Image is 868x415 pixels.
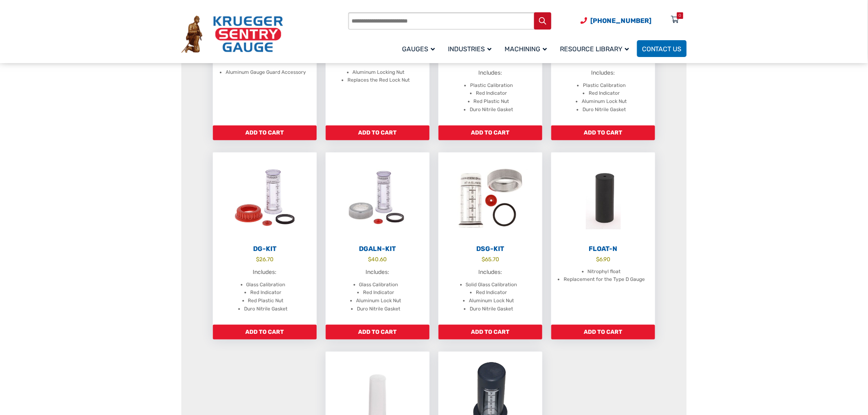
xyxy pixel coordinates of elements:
[551,325,655,340] a: Add to cart: “Float-N”
[226,68,306,77] li: Aluminum Gauge Guard Accessory
[588,268,621,276] li: Nitrophyl float
[397,39,443,58] a: Gauges
[637,40,687,57] a: Contact Us
[368,256,372,262] span: $
[359,281,398,289] li: Glass Calibration
[582,106,626,114] li: Duro Nitrile Gasket
[347,76,410,84] li: Replaces the Red Lock Nut
[470,305,513,313] li: Duro Nitrile Gasket
[596,256,610,262] bdi: 6.90
[469,297,514,305] li: Aluminum Lock Nut
[466,281,517,289] li: Solid Glass Calibration
[244,305,288,313] li: Duro Nitrile Gasket
[439,125,542,140] a: Add to cart: “D-Kit”
[555,39,637,58] a: Resource Library
[580,16,651,26] a: Phone Number (920) 434-8860
[448,45,491,53] span: Industries
[582,98,627,106] li: Aluminum Lock Nut
[213,325,317,340] a: Add to cart: “DG-Kit”
[560,45,629,53] span: Resource Library
[470,82,513,90] li: Plastic Calibration
[564,276,645,284] li: Replacement for the Type D Gauge
[476,89,507,98] li: Red Indicator
[326,125,429,140] a: Add to cart: “ALN”
[357,305,400,313] li: Duro Nitrile Gasket
[221,268,308,277] p: Includes:
[334,268,421,277] p: Includes:
[482,256,499,262] bdi: 65.70
[213,153,317,325] a: DG-Kit $26.70 Includes: Glass Calibration Red Indicator Red Plastic Nut Duro Nitrile Gasket
[596,256,599,262] span: $
[505,45,547,53] span: Machining
[589,89,620,98] li: Red Indicator
[256,256,259,262] span: $
[402,45,435,53] span: Gauges
[583,82,626,90] li: Plastic Calibration
[447,68,534,78] p: Includes:
[439,325,542,340] a: Add to cart: “DSG-Kit”
[551,125,655,140] a: Add to cart: “DALN-Kit”
[326,245,429,253] h2: DGALN-Kit
[368,256,387,262] bdi: 40.60
[482,256,485,262] span: $
[679,12,681,19] div: 0
[447,268,534,277] p: Includes:
[213,125,317,140] a: Add to cart: “ALG-1-D”
[356,297,401,305] li: Aluminum Lock Nut
[551,153,655,243] img: Float-N
[247,281,286,289] li: Glass Calibration
[213,153,317,243] img: DG-Kit
[474,98,509,106] li: Red Plastic Nut
[642,45,682,53] span: Contact Us
[551,153,655,325] a: Float-N $6.90 Nitrophyl float Replacement for the Type D Gauge
[248,297,284,305] li: Red Plastic Nut
[439,153,542,243] img: DSG-Kit
[181,16,283,53] img: Krueger Sentry Gauge
[213,245,317,253] h2: DG-Kit
[363,289,394,297] li: Red Indicator
[256,256,274,262] bdi: 26.70
[500,39,555,58] a: Machining
[326,153,429,325] a: DGALN-Kit $40.60 Includes: Glass Calibration Red Indicator Aluminum Lock Nut Duro Nitrile Gasket
[476,289,507,297] li: Red Indicator
[439,245,542,253] h2: DSG-Kit
[439,153,542,325] a: DSG-Kit $65.70 Includes: Solid Glass Calibration Red Indicator Aluminum Lock Nut Duro Nitrile Gasket
[326,325,429,340] a: Add to cart: “DGALN-Kit”
[590,17,651,25] span: [PHONE_NUMBER]
[353,68,405,77] li: Aluminum Locking Nut
[326,153,429,243] img: DGALN-Kit
[470,106,513,114] li: Duro Nitrile Gasket
[443,39,500,58] a: Industries
[551,245,655,253] h2: Float-N
[560,68,647,78] p: Includes:
[250,289,281,297] li: Red Indicator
